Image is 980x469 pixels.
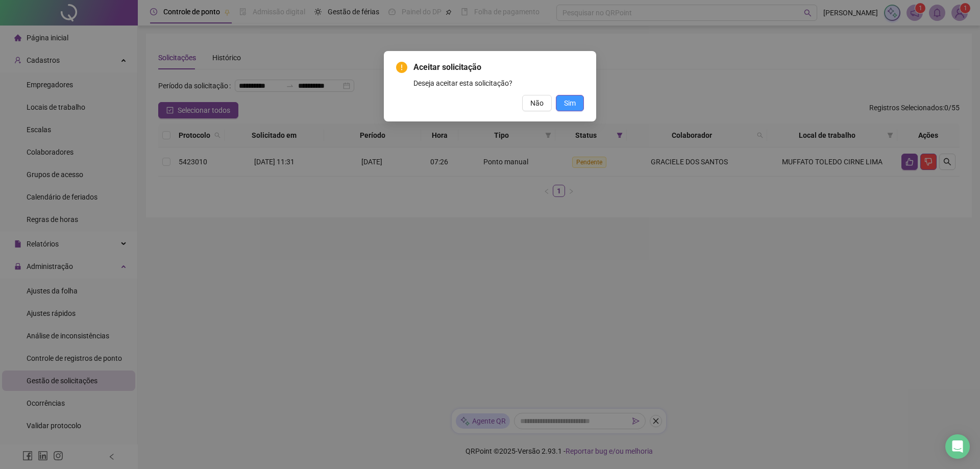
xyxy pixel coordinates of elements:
span: Aceitar solicitação [413,61,584,73]
button: Sim [556,95,584,111]
div: Deseja aceitar esta solicitação? [413,78,584,89]
button: Não [522,95,552,111]
span: exclamation-circle [396,62,407,73]
span: Não [530,97,544,109]
span: Sim [564,97,576,109]
div: Open Intercom Messenger [945,434,970,459]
